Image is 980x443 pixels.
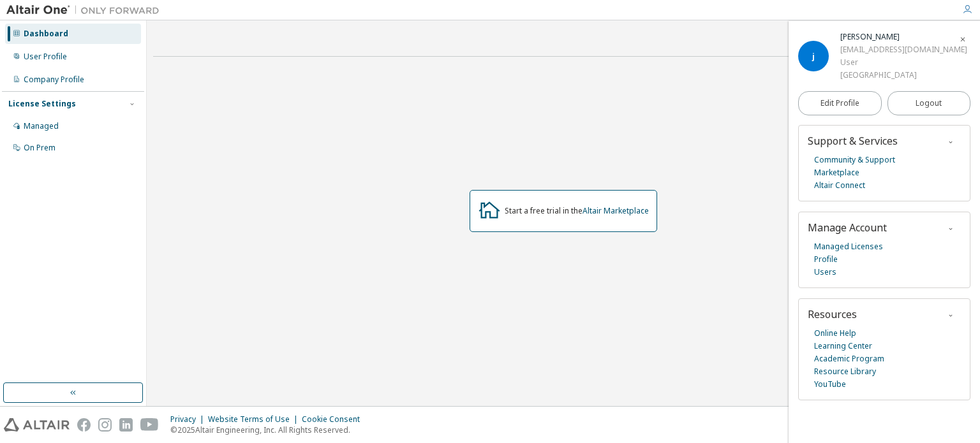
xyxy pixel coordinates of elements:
[814,378,846,391] a: YouTube
[208,414,302,425] div: Website Terms of Use
[814,240,883,253] a: Managed Licenses
[6,4,166,17] img: Altair One
[24,52,67,62] div: User Profile
[812,51,815,62] span: j
[505,206,649,216] div: Start a free trial in the
[814,166,859,179] a: Marketplace
[24,29,68,39] div: Dashboard
[808,221,887,235] span: Manage Account
[808,134,898,148] span: Support & Services
[24,143,56,153] div: On Prem
[583,205,649,216] a: Altair Marketplace
[820,98,859,108] span: Edit Profile
[814,179,865,192] a: Altair Connect
[814,253,838,266] a: Profile
[887,91,971,115] button: Logout
[140,418,159,432] img: youtube.svg
[840,43,967,56] div: [EMAIL_ADDRESS][DOMAIN_NAME]
[814,340,872,352] a: Learning Center
[119,418,133,432] img: linkedin.svg
[814,266,836,279] a: Users
[808,307,857,321] span: Resources
[8,99,76,109] div: License Settings
[4,418,70,432] img: altair_logo.svg
[916,97,942,110] span: Logout
[840,69,967,82] div: [GEOGRAPHIC_DATA]
[840,31,967,43] div: jonas Lehtonen
[798,91,882,115] a: Edit Profile
[814,327,856,340] a: Online Help
[814,365,876,378] a: Resource Library
[24,75,84,85] div: Company Profile
[840,56,967,69] div: User
[98,418,112,432] img: instagram.svg
[24,121,59,131] div: Managed
[814,154,895,166] a: Community & Support
[170,425,367,435] p: © 2025 Altair Engineering, Inc. All Rights Reserved.
[302,414,367,425] div: Cookie Consent
[814,352,884,365] a: Academic Program
[77,418,91,432] img: facebook.svg
[170,414,208,425] div: Privacy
